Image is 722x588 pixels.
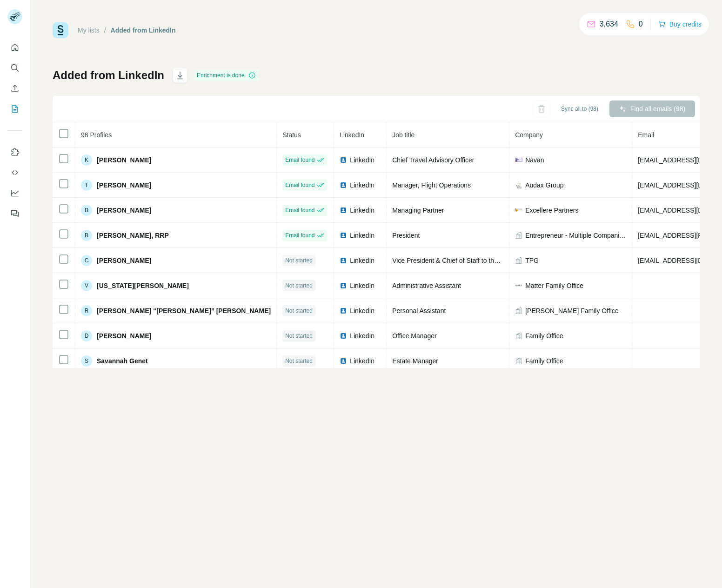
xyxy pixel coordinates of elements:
div: R [81,305,92,316]
span: LinkedIn [350,331,374,341]
img: LinkedIn logo [340,156,347,164]
span: [PERSON_NAME] [97,155,151,165]
button: Enrich CSV [7,80,22,97]
li: / [104,26,106,35]
span: President [392,232,420,239]
span: Email found [285,181,314,189]
span: LinkedIn [350,306,374,315]
span: Job title [392,131,414,139]
span: Email found [285,156,314,164]
div: D [81,330,92,341]
img: LinkedIn logo [340,307,347,314]
span: Not started [285,357,313,365]
span: LinkedIn [350,155,374,165]
span: Not started [285,256,313,265]
img: company-logo [515,207,522,214]
span: Family Office [525,356,563,366]
span: Personal Assistant [392,307,446,314]
button: Buy credits [658,18,702,31]
button: Search [7,60,22,76]
button: Feedback [7,205,22,222]
span: Family Office [525,331,563,341]
span: Savannah Genet [97,356,148,366]
button: My lists [7,100,22,117]
button: Quick start [7,39,22,56]
span: Administrative Assistant [392,282,461,289]
div: Enrichment is done [194,70,259,81]
span: Manager, Flight Operations [392,181,471,189]
span: [PERSON_NAME] “[PERSON_NAME]” [PERSON_NAME] [97,306,271,315]
span: LinkedIn [350,231,374,240]
span: [PERSON_NAME] [97,331,151,341]
div: B [81,230,92,241]
span: Excellere Partners [525,206,578,215]
span: [PERSON_NAME] [97,256,151,265]
img: Surfe Logo [53,22,68,38]
button: Dashboard [7,185,22,201]
span: [PERSON_NAME] [97,180,151,190]
img: LinkedIn logo [340,282,347,289]
span: TPG [525,256,539,265]
button: Use Surfe on LinkedIn [7,144,22,160]
img: LinkedIn logo [340,181,347,189]
a: My lists [78,27,100,34]
span: LinkedIn [350,206,374,215]
span: LinkedIn [340,131,364,139]
span: Company [515,131,543,139]
img: company-logo [515,181,522,189]
span: Not started [285,281,313,290]
span: Entrepreneur - Multiple Companies [525,231,626,240]
div: B [81,205,92,216]
div: S [81,355,92,367]
span: Navan [525,155,544,165]
img: LinkedIn logo [340,232,347,239]
div: C [81,255,92,266]
span: [PERSON_NAME] Family Office [525,306,618,315]
button: Sync all to (98) [555,102,605,116]
p: 3,634 [600,19,618,30]
img: company-logo [515,158,522,162]
span: Chief Travel Advisory Officer [392,156,474,164]
img: LinkedIn logo [340,207,347,214]
span: Email found [285,206,314,214]
span: Not started [285,307,313,315]
span: Audax Group [525,180,564,190]
p: 0 [639,19,643,30]
span: LinkedIn [350,281,374,290]
div: V [81,280,92,291]
span: LinkedIn [350,180,374,190]
span: LinkedIn [350,356,374,366]
span: Managing Partner [392,207,444,214]
span: Status [282,131,301,139]
h1: Added from LinkedIn [53,68,164,83]
span: Email found [285,231,314,240]
span: Sync all to (98) [561,105,598,113]
img: LinkedIn logo [340,332,347,340]
span: Matter Family Office [525,281,583,290]
span: Email [638,131,654,139]
button: Use Surfe API [7,164,22,181]
div: T [81,180,92,191]
img: LinkedIn logo [340,257,347,264]
span: [US_STATE][PERSON_NAME] [97,281,189,290]
span: [PERSON_NAME] [97,206,151,215]
div: Added from LinkedIn [111,26,176,35]
div: K [81,154,92,166]
span: [PERSON_NAME], RRP [97,231,169,240]
img: company-logo [515,282,522,289]
span: Estate Manager [392,357,438,365]
span: Not started [285,332,313,340]
img: LinkedIn logo [340,357,347,365]
span: Vice President & Chief of Staff to the Executive Chairman [392,257,558,264]
span: 98 Profiles [81,131,112,139]
span: LinkedIn [350,256,374,265]
span: Office Manager [392,332,436,340]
